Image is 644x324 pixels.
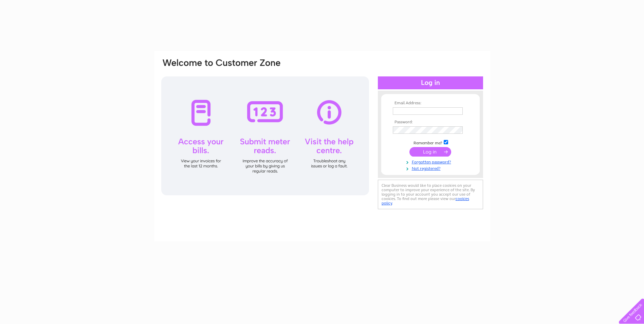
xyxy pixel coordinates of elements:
[393,165,470,171] a: Not registered?
[393,158,470,165] a: Forgotten password?
[378,180,483,209] div: Clear Business would like to place cookies on your computer to improve your experience of the sit...
[382,196,469,205] a: cookies policy
[409,147,451,157] input: Submit
[391,120,470,125] th: Password:
[391,139,470,146] td: Remember me?
[391,101,470,106] th: Email Address:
